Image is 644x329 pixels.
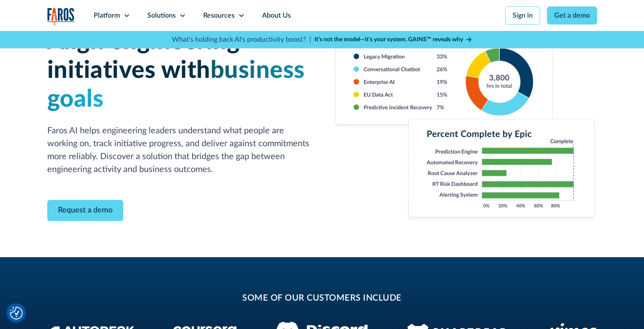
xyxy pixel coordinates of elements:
a: Contact Modal [47,200,123,221]
button: Cookie Settings [10,307,23,320]
div: Resources [203,10,235,21]
img: Revisit consent button [10,307,23,320]
h2: some of our customers include [116,292,528,304]
img: Logo of the analytics and reporting company Faros. [47,8,75,25]
span: business goals [47,58,305,111]
a: Sign in [505,6,540,25]
a: home [47,8,75,25]
a: It’s not the model—it’s your system. GAINS™ reveals why [314,35,473,44]
div: Platform [94,10,120,21]
strong: It’s not the model—it’s your system. GAINS™ reveals why [314,37,463,43]
h1: Align engineering initiatives with [47,28,312,114]
p: What's holding back AI's productivity boost? | [172,34,311,45]
div: Solutions [147,10,176,21]
p: Faros AI helps engineering leaders understand what people are working on, track initiative progre... [47,124,312,176]
a: Get a demo [547,6,597,25]
img: Combined image of a developer experience survey, bar chart of survey responses by team with incid... [333,26,597,223]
